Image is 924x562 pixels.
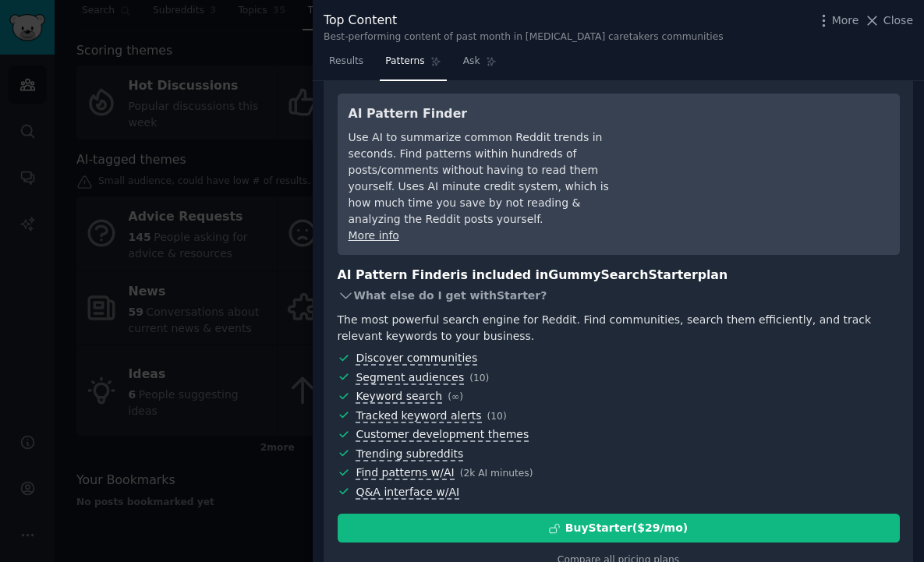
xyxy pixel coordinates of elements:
span: Find patterns w/AI [356,466,454,480]
button: BuyStarter($29/mo) [338,514,900,543]
span: Discover communities [356,352,477,366]
span: Q&A interface w/AI [356,486,459,500]
span: Tracked keyword alerts [356,409,481,423]
span: Ask [463,55,480,69]
span: Trending subreddits [356,447,463,461]
a: More info [349,229,399,242]
span: GummySearch Starter [548,267,697,282]
span: Patterns [385,55,424,69]
a: Results [324,49,369,81]
span: More [832,12,859,29]
div: The most powerful search engine for Reddit. Find communities, search them efficiently, and track ... [338,312,900,345]
div: Top Content [324,11,724,30]
div: Buy Starter ($ 29 /mo ) [565,520,688,536]
iframe: YouTube video player [655,104,889,221]
div: Use AI to summarize common Reddit trends in seconds. Find patterns within hundreds of posts/comme... [349,129,633,228]
button: More [816,12,859,29]
span: ( 10 ) [469,373,489,384]
div: Best-performing content of past month in [MEDICAL_DATA] caretakers communities [324,30,724,44]
span: ( 2k AI minutes ) [460,468,533,479]
span: ( ∞ ) [448,391,463,402]
div: What else do I get with Starter ? [338,285,900,306]
span: Keyword search [356,390,442,404]
h3: AI Pattern Finder [349,104,633,124]
a: Ask [458,49,502,81]
span: ( 10 ) [487,411,507,422]
span: Customer development themes [356,428,529,442]
span: Results [329,55,363,69]
a: Patterns [380,49,446,81]
h3: AI Pattern Finder is included in plan [338,266,900,285]
button: Close [864,12,913,29]
span: Segment audiences [356,371,464,385]
span: Close [883,12,913,29]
